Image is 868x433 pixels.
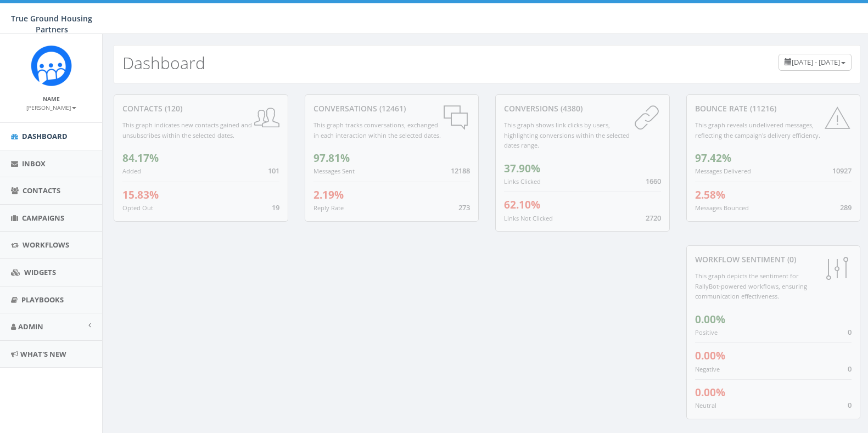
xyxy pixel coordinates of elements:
[695,103,852,114] div: Bounce Rate
[122,151,159,165] span: 84.17%
[122,188,159,202] span: 15.83%
[26,102,76,112] a: [PERSON_NAME]
[504,177,541,185] small: Links Clicked
[695,385,725,400] span: 0.00%
[11,13,92,35] span: True Ground Housing Partners
[22,159,46,168] span: Inbox
[458,203,470,212] span: 273
[695,328,718,336] small: Positive
[313,121,441,139] small: This graph tracks conversations, exchanged in each interaction within the selected dates.
[695,312,725,327] span: 0.00%
[695,365,720,373] small: Negative
[695,188,725,202] span: 2.58%
[122,54,205,72] h2: Dashboard
[22,213,64,223] span: Campaigns
[504,198,540,212] span: 62.10%
[23,185,60,195] span: Contacts
[313,151,350,165] span: 97.81%
[21,295,64,305] span: Playbooks
[122,204,153,212] small: Opted Out
[451,166,470,176] span: 12188
[504,161,540,176] span: 37.90%
[272,203,279,212] span: 19
[23,240,69,250] span: Workflows
[31,45,72,86] img: Rally_Corp_Logo_1.png
[848,400,852,410] span: 0
[122,103,279,114] div: contacts
[268,166,279,176] span: 101
[785,254,796,265] span: (0)
[313,103,471,114] div: conversations
[695,167,751,175] small: Messages Delivered
[504,214,553,222] small: Links Not Clicked
[646,176,661,186] span: 1660
[558,103,583,114] span: (4380)
[20,349,66,359] span: What's New
[122,121,252,139] small: This graph indicates new contacts gained and unsubscribes within the selected dates.
[377,103,406,114] span: (12461)
[313,167,355,175] small: Messages Sent
[695,151,731,165] span: 97.42%
[122,167,141,175] small: Added
[504,121,630,149] small: This graph shows link clicks by users, highlighting conversions within the selected dates range.
[695,204,749,212] small: Messages Bounced
[840,203,852,212] span: 289
[24,267,56,277] span: Widgets
[26,104,76,111] small: [PERSON_NAME]
[163,103,182,114] span: (120)
[43,95,60,103] small: Name
[695,121,820,139] small: This graph reveals undelivered messages, reflecting the campaign's delivery efficiency.
[646,213,661,223] span: 2720
[832,166,852,176] span: 10927
[695,254,852,265] div: Workflow Sentiment
[848,364,852,374] span: 0
[695,401,716,409] small: Neutral
[848,327,852,337] span: 0
[18,322,43,331] span: Admin
[22,131,68,141] span: Dashboard
[748,103,776,114] span: (11216)
[695,348,725,363] span: 0.00%
[504,103,661,114] div: conversions
[313,188,344,202] span: 2.19%
[792,57,840,67] span: [DATE] - [DATE]
[695,272,807,300] small: This graph depicts the sentiment for RallyBot-powered workflows, ensuring communication effective...
[313,204,344,212] small: Reply Rate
